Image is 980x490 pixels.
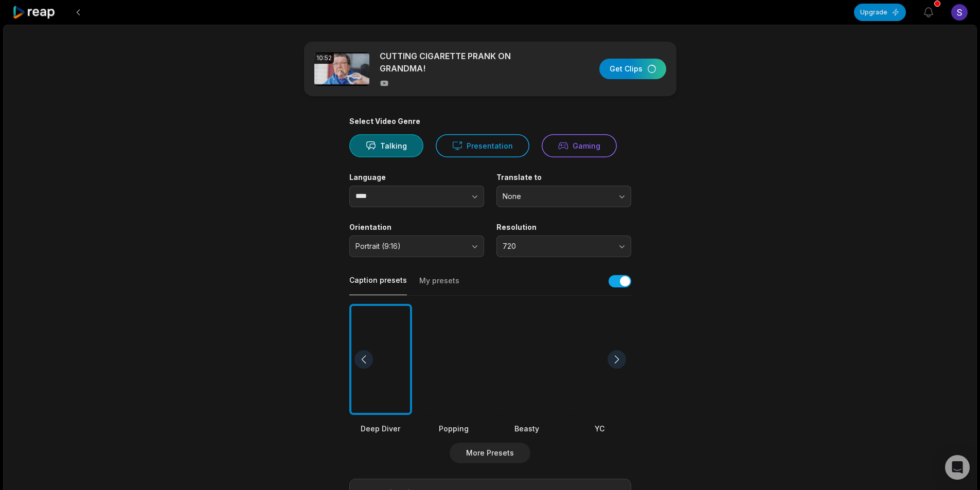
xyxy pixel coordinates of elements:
[450,443,530,463] button: More Presets
[349,134,423,157] button: Talking
[314,52,334,64] div: 10:52
[496,186,631,207] button: None
[355,242,464,251] span: Portrait (9:16)
[349,275,407,295] button: Caption presets
[542,134,617,157] button: Gaming
[422,423,485,434] div: Popping
[349,117,631,126] div: Select Video Genre
[349,423,412,434] div: Deep Diver
[349,223,484,232] label: Orientation
[496,235,631,257] button: 720
[495,423,558,434] div: Beasty
[349,173,484,182] label: Language
[380,50,557,75] p: CUTTING CIGARETTE PRANK ON GRANDMA!
[503,192,611,201] span: None
[945,455,970,480] div: Open Intercom Messenger
[436,134,529,157] button: Presentation
[496,173,631,182] label: Translate to
[503,242,611,251] span: 720
[419,276,459,295] button: My presets
[568,423,631,434] div: YC
[496,223,631,232] label: Resolution
[349,235,484,257] button: Portrait (9:16)
[599,59,666,79] button: Get Clips
[854,4,906,21] button: Upgrade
